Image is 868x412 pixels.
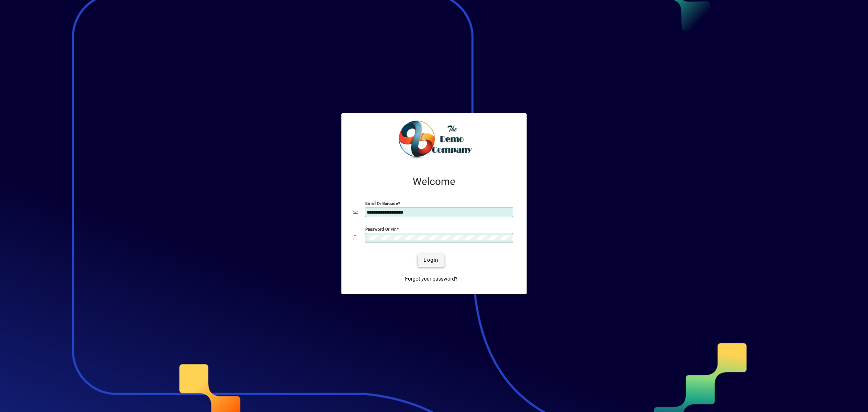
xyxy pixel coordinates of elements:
[353,176,515,188] h2: Welcome
[402,273,460,286] a: Forgot your password?
[405,275,458,283] span: Forgot your password?
[365,226,396,231] mat-label: Password or Pin
[424,256,438,264] span: Login
[365,201,398,206] mat-label: Email or Barcode
[418,254,444,267] button: Login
